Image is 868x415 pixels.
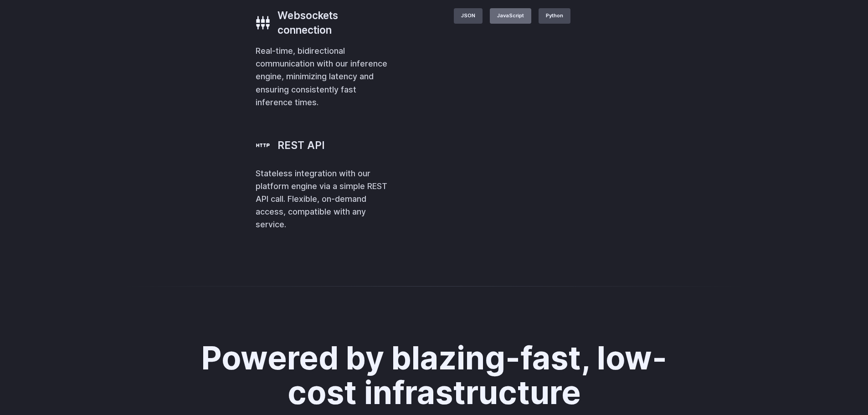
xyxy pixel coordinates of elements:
label: JavaScript [490,8,531,24]
h3: Websockets connection [277,8,390,37]
label: JSON [454,8,483,24]
p: Stateless integration with our platform engine via a simple REST API call. Flexible, on-demand ac... [256,167,390,231]
label: Python [539,8,570,24]
h3: REST API [277,138,325,153]
h2: Powered by blazing-fast, low-cost infrastructure [180,341,688,410]
p: Real-time, bidirectional communication with our inference engine, minimizing latency and ensuring... [256,45,390,109]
